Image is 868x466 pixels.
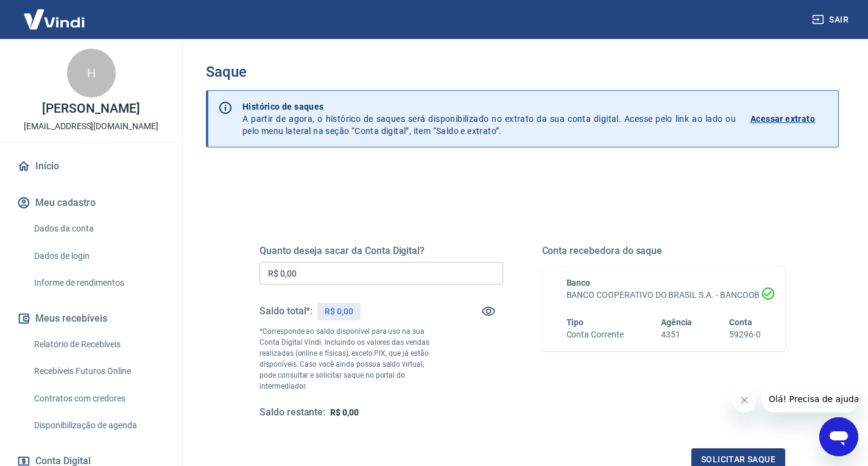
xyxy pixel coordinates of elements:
[259,305,312,317] h5: Saldo total*:
[729,317,752,327] span: Conta
[259,406,325,419] h5: Saldo restante:
[566,289,761,302] h6: BANCO COOPERATIVO DO BRASIL S.A. - BANCOOB
[29,332,168,357] a: Relatório de Recebíveis
[242,101,736,113] p: Histórico de saques
[242,101,736,137] p: A partir de agora, o histórico de saques será disponibilizado no extrato da sua conta digital. Ac...
[67,49,116,97] div: H
[29,359,168,384] a: Recebíveis Futuros Online
[330,408,359,417] span: R$ 0,00
[750,101,828,137] a: Acessar extrato
[24,120,158,133] p: [EMAIL_ADDRESS][DOMAIN_NAME]
[661,317,693,327] span: Agência
[15,1,94,38] img: Vindi
[206,63,839,80] h3: Saque
[661,328,693,341] h6: 4351
[819,417,858,456] iframe: Botão para abrir a janela de mensagens
[542,245,786,257] h5: Conta recebedora do saque
[15,305,168,332] button: Meus recebíveis
[566,317,584,327] span: Tipo
[732,388,757,412] iframe: Fechar mensagem
[29,386,168,411] a: Contratos com credores
[259,326,442,392] p: *Corresponde ao saldo disponível para uso na sua Conta Digital Vindi. Incluindo os valores das ve...
[810,9,853,31] button: Sair
[259,245,503,257] h5: Quanto deseja sacar da Conta Digital?
[29,270,168,295] a: Informe de rendimentos
[750,113,815,125] p: Acessar extrato
[15,153,168,180] a: Início
[7,9,102,18] span: Olá! Precisa de ajuda?
[15,189,168,216] button: Meu cadastro
[29,413,168,438] a: Disponibilização de agenda
[29,244,168,269] a: Dados de login
[729,328,761,341] h6: 59296-0
[29,216,168,241] a: Dados da conta
[566,278,591,288] span: Banco
[42,102,139,115] p: [PERSON_NAME]
[325,305,353,318] p: R$ 0,00
[761,386,858,412] iframe: Mensagem da empresa
[566,328,624,341] h6: Conta Corrente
